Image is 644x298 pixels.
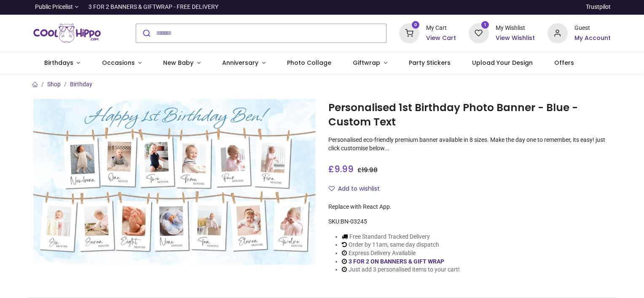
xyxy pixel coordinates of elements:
a: Birthday [70,81,92,88]
span: £ [328,163,354,175]
img: Cool Hippo [33,21,101,45]
a: New Baby [153,52,212,74]
li: Just add 3 personalised items to your cart! [342,266,460,274]
h1: Personalised 1st Birthday Photo Banner - Blue - Custom Text [328,101,611,130]
div: 3 FOR 2 BANNERS & GIFTWRAP - FREE DELIVERY [89,3,218,11]
i: Add to wishlist [329,186,335,192]
span: Offers [554,59,574,67]
a: 3 FOR 2 ON BANNERS & GIFT WRAP [349,258,444,265]
span: Photo Collage [287,59,331,67]
span: Party Stickers [409,59,451,67]
a: Occasions [91,52,153,74]
span: New Baby [163,59,193,67]
li: Order by 11am, same day dispatch [342,241,460,249]
a: View Wishlist [496,34,535,43]
span: Occasions [102,59,135,67]
span: Birthdays [44,59,73,67]
a: Trustpilot [586,3,611,11]
div: My Wishlist [496,24,535,32]
a: Giftwrap [342,52,398,74]
div: SKU: [328,218,611,226]
a: Public Pricelist [33,3,78,11]
span: £ [357,166,378,174]
li: Express Delivery Available [342,249,460,258]
a: 0 [399,29,419,36]
a: Anniversary [211,52,276,74]
img: Personalised 1st Birthday Photo Banner - Blue - Custom Text [33,99,316,265]
a: View Cart [426,34,456,43]
span: Giftwrap [353,59,380,67]
div: Replace with React App. [328,203,611,211]
a: Birthdays [33,52,91,74]
sup: 1 [481,21,489,29]
div: My Cart [426,24,456,32]
a: Logo of Cool Hippo [33,21,101,45]
span: BN-03245 [341,218,367,225]
li: Free Standard Tracked Delivery [342,233,460,241]
span: Upload Your Design [472,59,533,67]
span: 19.98 [362,166,378,174]
a: 1 [469,29,489,36]
div: Guest [574,24,611,32]
p: Personalised eco-friendly premium banner available in 8 sizes. Make the day one to remember, its ... [328,136,611,152]
button: Add to wishlistAdd to wishlist [328,182,387,196]
span: Public Pricelist [35,3,73,11]
a: Shop [47,81,61,88]
sup: 0 [412,21,420,29]
span: 9.99 [334,163,354,175]
span: Anniversary [222,59,258,67]
button: Submit [136,24,156,43]
a: My Account [574,34,611,43]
